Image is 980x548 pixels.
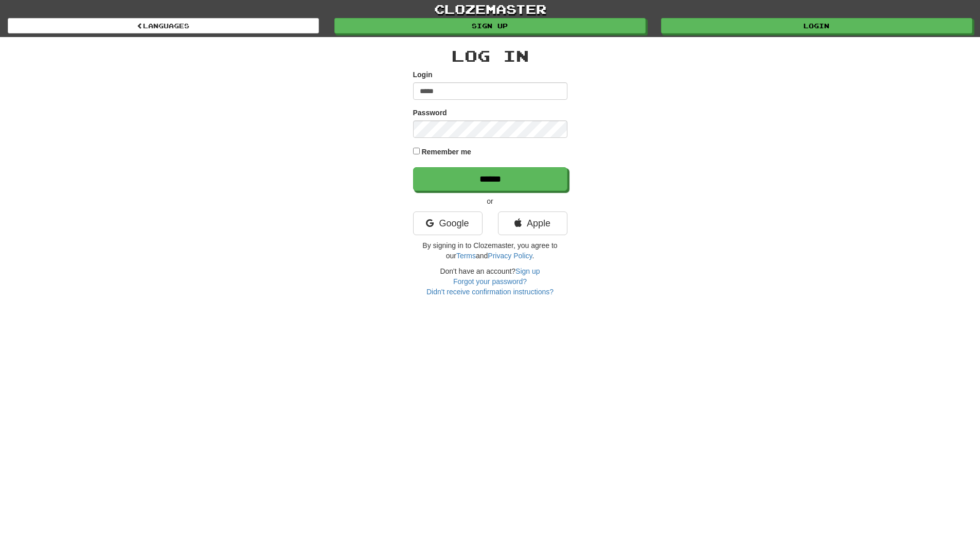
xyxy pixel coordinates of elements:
[661,18,972,33] a: Login
[456,252,476,260] a: Terms
[413,108,447,118] label: Password
[413,47,567,64] h2: Log In
[453,277,527,286] a: Forgot your password?
[413,211,483,235] a: Google
[515,267,540,275] a: Sign up
[488,252,532,260] a: Privacy Policy
[421,147,471,157] label: Remember me
[426,288,554,296] a: Didn't receive confirmation instructions?
[413,196,567,206] p: or
[8,18,319,33] a: Languages
[413,240,567,261] p: By signing in to Clozemaster, you agree to our and .
[498,211,567,235] a: Apple
[334,18,646,33] a: Sign up
[413,69,433,80] label: Login
[413,266,567,297] div: Don't have an account?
